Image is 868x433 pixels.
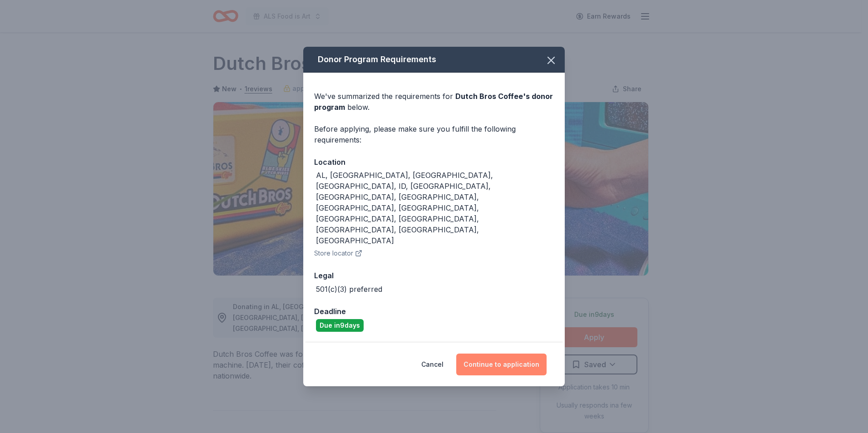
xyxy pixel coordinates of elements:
div: Donor Program Requirements [303,47,565,73]
div: Due in 9 days [316,319,364,332]
div: We've summarized the requirements for below. [314,91,554,113]
div: Location [314,156,554,168]
div: Legal [314,270,554,281]
button: Store locator [314,248,362,259]
button: Continue to application [456,354,547,375]
div: Deadline [314,305,554,317]
div: 501(c)(3) preferred [316,284,382,295]
div: Before applying, please make sure you fulfill the following requirements: [314,123,554,145]
div: AL, [GEOGRAPHIC_DATA], [GEOGRAPHIC_DATA], [GEOGRAPHIC_DATA], ID, [GEOGRAPHIC_DATA], [GEOGRAPHIC_D... [316,170,554,246]
button: Cancel [421,354,444,375]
